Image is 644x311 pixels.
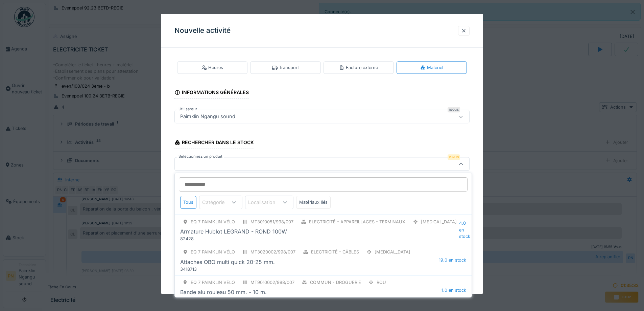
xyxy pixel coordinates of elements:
[174,138,254,149] div: Rechercher dans le stock
[296,196,331,208] div: Matériaux liés
[251,219,293,225] div: MT3010051/998/007
[309,219,405,225] div: Electricité - Appareillages - terminaux
[174,26,231,35] h3: Nouvelle activité
[248,199,285,206] div: Localisation
[202,199,234,206] div: Catégorie
[180,288,267,296] div: Bande alu rouleau 50 mm. - 10 m.
[177,154,224,160] label: Sélectionnez un produit
[442,287,466,293] span: 1.0 en stock
[174,88,249,99] div: Informations générales
[448,107,460,113] div: Requis
[177,107,198,112] label: Utilisateur
[377,279,386,286] div: ROU
[191,219,235,225] div: Eq 7 Paimklin Vélo
[459,220,470,240] span: 4.0 en stock
[339,64,378,71] div: Facture externe
[421,219,457,225] div: [MEDICAL_DATA]
[180,236,438,242] div: 82428
[180,266,438,272] div: 3418713
[191,279,235,286] div: Eq 7 Paimklin Vélo
[251,279,294,286] div: MT9010002/998/007
[375,249,410,255] div: [MEDICAL_DATA]
[272,64,299,71] div: Transport
[448,155,460,160] div: Requis
[311,249,359,255] div: Electricité - Câbles
[180,296,438,303] div: CODROBANDALU50/10
[180,196,196,208] div: Tous
[180,258,275,266] div: Attaches OBO multi quick 20-25 mm.
[420,64,443,71] div: Matériel
[201,64,223,71] div: Heures
[310,279,361,286] div: Commun - Droguerie
[439,257,466,263] span: 19.0 en stock
[180,227,287,236] div: Armature Hublot LEGRAND - ROND 100W
[191,249,235,255] div: Eq 7 Paimklin Vélo
[251,249,295,255] div: MT3020002/998/007
[177,113,238,120] div: Paimklin Ngangu sound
